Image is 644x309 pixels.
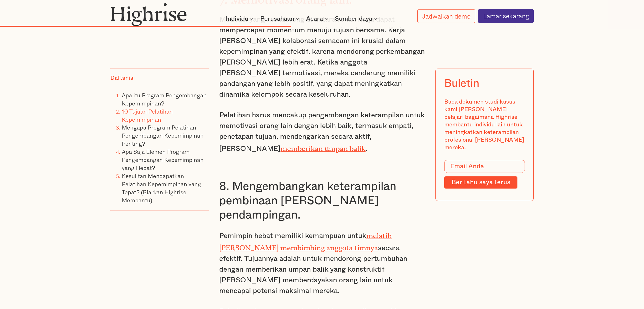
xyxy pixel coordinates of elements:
a: Apa itu Program Pengembangan Kepemimpinan? [122,91,207,108]
a: Mengapa Program Pelatihan Pengembangan Kepemimpinan Penting? [122,123,204,148]
font: secara efektif. Tujuannya adalah untuk mendorong pertumbuhan dengan memberikan umpan balik yang k... [219,244,407,294]
a: Lamar sekarang [478,9,534,23]
font: Pelatihan harus mencakup pengembangan keterampilan untuk memotivasi orang lain dengan lebih baik,... [219,112,425,152]
a: Kesulitan Mendapatkan Pelatihan Kepemimpinan yang Tepat? (Biarkan Highrise Membantu) [122,171,201,204]
img: Logo gedung tinggi [110,3,187,26]
font: Daftar isi [110,75,135,81]
font: Perusahaan [260,16,294,22]
font: Individu [226,16,248,22]
a: 10 Tujuan Pelatihan Kepemimpinan [122,107,173,124]
font: Lamar sekarang [483,11,529,21]
font: 8. Mengembangkan keterampilan pembinaan [PERSON_NAME] pendampingan. [219,181,396,221]
input: Email Anda [444,160,525,173]
font: Acara [306,16,323,22]
input: Beritahu saya terus [444,177,517,189]
font: Pemimpin hebat memiliki kemampuan untuk [219,232,366,239]
div: Individu [226,16,255,22]
a: Jadwalkan demo [417,9,475,23]
font: Baca dokumen studi kasus kami [PERSON_NAME] pelajari bagaimana Highrise membantu individu lain un... [444,99,524,150]
font: Motivasi yang mendorong di antara rekan kerja dapat mempercepat momentum menuju tujuan bersama. K... [219,16,425,98]
form: Bentuk Modal [444,160,525,189]
a: Apa Saja Elemen Program Pengembangan Kepemimpinan yang Hebat? [122,147,204,172]
font: Buletin [444,78,479,89]
div: Acara [306,16,329,22]
font: Jadwalkan demo [422,11,471,21]
div: Perusahaan [260,16,300,22]
a: memberikan umpan balik [281,144,366,149]
div: Sumber daya [335,16,378,22]
font: . [366,145,368,152]
font: Sumber daya [335,16,372,22]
